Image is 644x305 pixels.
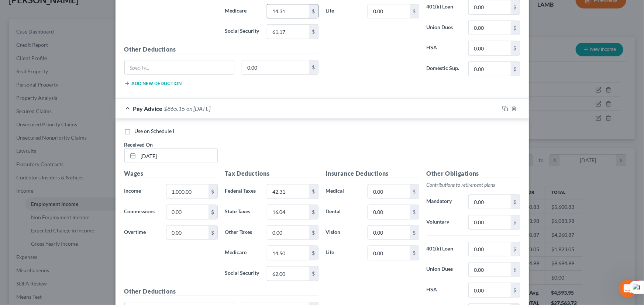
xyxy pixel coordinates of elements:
label: Vision [322,225,364,240]
label: Domestic Sup. [423,62,465,76]
label: Mandatory [423,194,465,209]
div: $ [410,205,419,219]
input: 0.00 [469,215,510,229]
div: $ [309,226,318,240]
div: $ [309,25,318,39]
input: 0.00 [166,185,208,199]
label: Life [322,4,364,19]
h5: Tax Deductions [225,169,318,178]
span: Income [124,187,141,194]
div: $ [410,4,419,18]
label: Federal Taxes [221,184,264,199]
div: $ [209,205,217,219]
label: Social Security [221,266,264,281]
input: 0.00 [368,4,410,18]
h5: Insurance Deductions [326,169,419,178]
input: 0.00 [469,21,510,35]
input: 0.00 [166,226,208,240]
input: 0.00 [242,60,309,74]
input: 0.00 [368,226,410,240]
input: 0.00 [469,242,510,256]
input: 0.00 [267,25,309,39]
label: Medical [322,184,364,199]
label: Medicare [221,4,264,19]
input: 0.00 [469,62,510,76]
input: 0.00 [368,246,410,260]
label: HSA [423,41,465,56]
input: 0.00 [267,185,309,199]
input: 0.00 [368,185,410,199]
span: 3 [634,280,640,286]
input: 0.00 [267,267,309,281]
div: $ [309,246,318,260]
div: $ [209,226,217,240]
label: Life [322,246,364,260]
span: Use on Schedule I [135,128,175,134]
iframe: Intercom live chat [619,280,637,298]
div: $ [511,283,520,297]
span: Received On [124,141,153,148]
div: $ [410,246,419,260]
div: $ [309,4,318,18]
input: 0.00 [267,246,309,260]
input: 0.00 [368,205,410,219]
div: $ [309,267,318,281]
input: MM/DD/YYYY [138,149,217,163]
div: $ [309,205,318,219]
p: Contributions to retirement plans [427,181,520,189]
label: Union Dues [423,262,465,277]
label: Other Taxes [221,225,264,240]
input: 0.00 [267,205,309,219]
div: $ [309,60,318,74]
h5: Other Deductions [124,45,318,54]
input: 0.00 [469,283,510,297]
div: $ [209,185,217,199]
div: $ [511,195,520,209]
div: $ [511,263,520,277]
h5: Other Deductions [124,287,318,296]
h5: Wages [124,169,218,178]
label: Overtime [121,225,163,240]
label: 401(k) Loan [423,242,465,257]
input: 0.00 [267,4,309,18]
input: 0.00 [166,205,208,219]
input: 0.00 [469,0,510,14]
div: $ [511,242,520,256]
label: Commissions [121,205,163,220]
label: Dental [322,205,364,220]
input: Specify... [125,60,234,74]
div: $ [511,62,520,76]
button: Add new deduction [124,81,182,87]
div: $ [511,21,520,35]
div: $ [511,41,520,55]
span: $865.15 [164,105,185,112]
label: Union Dues [423,21,465,35]
label: Social Security [221,24,264,39]
label: Voluntary [423,215,465,230]
div: $ [511,215,520,229]
div: $ [410,185,419,199]
label: State Taxes [221,205,264,220]
label: HSA [423,283,465,298]
div: $ [410,226,419,240]
div: $ [511,0,520,14]
input: 0.00 [469,41,510,55]
input: 0.00 [469,263,510,277]
span: Pay Advice [133,105,163,112]
label: Medicare [221,246,264,260]
input: 0.00 [267,226,309,240]
div: $ [309,185,318,199]
span: on [DATE] [187,105,211,112]
h5: Other Obligations [427,169,520,178]
input: 0.00 [469,195,510,209]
